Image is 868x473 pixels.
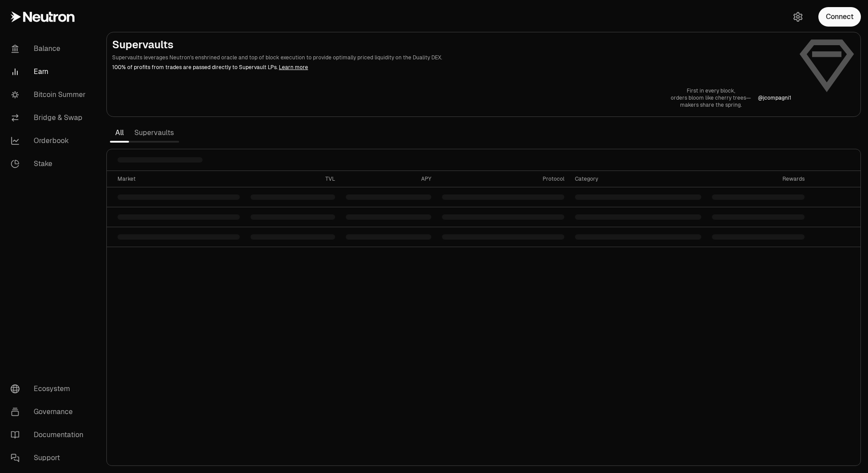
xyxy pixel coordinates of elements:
div: TVL [250,175,335,182]
p: @ jcompagni1 [758,94,791,101]
a: All [110,124,129,142]
a: Balance [4,37,96,60]
a: @jcompagni1 [758,94,791,101]
a: Stake [4,152,96,175]
a: Learn more [279,64,308,71]
a: Orderbook [4,129,96,152]
p: Supervaults leverages Neutron's enshrined oracle and top of block execution to provide optimally ... [112,54,791,62]
a: Bridge & Swap [4,106,96,129]
a: Bitcoin Summer [4,83,96,106]
h2: Supervaults [112,38,791,52]
p: makers share the spring. [671,101,751,109]
div: Protocol [442,175,564,182]
a: Documentation [4,423,96,446]
p: 100% of profits from trades are passed directly to Supervault LPs. [112,63,791,71]
div: APY [346,175,432,182]
a: Earn [4,60,96,83]
div: Market [117,175,240,182]
button: Connect [818,7,861,27]
div: Category [575,175,701,182]
p: orders bloom like cherry trees— [671,94,751,101]
a: Supervaults [129,124,179,142]
a: Governance [4,400,96,423]
div: Rewards [712,175,805,182]
a: First in every block,orders bloom like cherry trees—makers share the spring. [671,87,751,109]
a: Support [4,446,96,469]
a: Ecosystem [4,377,96,400]
p: First in every block, [671,87,751,94]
